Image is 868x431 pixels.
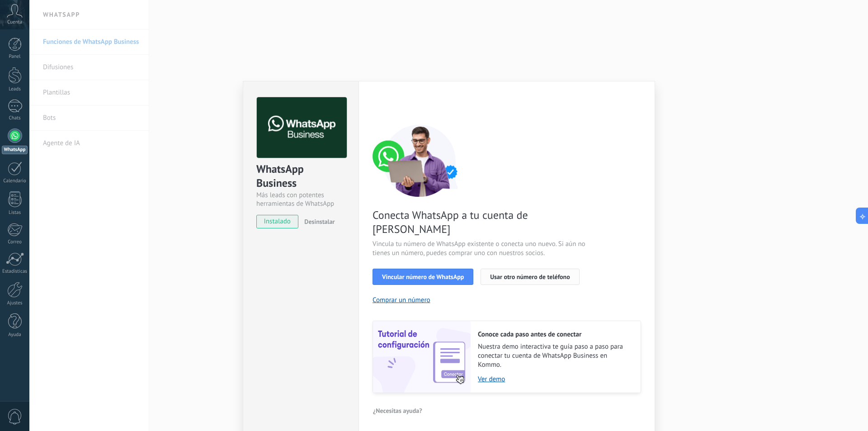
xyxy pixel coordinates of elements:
[2,300,28,306] div: Ajustes
[373,269,473,285] button: Vincular número de WhatsApp
[2,239,28,245] div: Correo
[373,404,423,417] button: ¿Necesitas ayuda?
[478,342,632,369] span: Nuestra demo interactiva te guía paso a paso para conectar tu cuenta de WhatsApp Business en Kommo.
[373,296,430,304] button: Comprar un número
[481,269,579,285] button: Usar otro número de teléfono
[257,215,298,228] span: instalado
[373,407,422,414] span: ¿Necesitas ayuda?
[2,269,28,275] div: Estadísticas
[2,54,28,60] div: Panel
[301,215,335,228] button: Desinstalar
[373,240,588,258] span: Vincula tu número de WhatsApp existente o conecta uno nuevo. Si aún no tienes un número, puedes c...
[478,330,632,339] h2: Conoce cada paso antes de conectar
[256,162,345,191] div: WhatsApp Business
[256,191,345,208] div: Más leads con potentes herramientas de WhatsApp
[304,218,335,226] span: Desinstalar
[257,97,347,158] img: logo_main.png
[382,274,464,280] span: Vincular número de WhatsApp
[7,19,22,25] span: Cuenta
[490,274,570,280] span: Usar otro número de teléfono
[2,332,28,338] div: Ayuda
[2,115,28,121] div: Chats
[2,146,28,154] div: WhatsApp
[2,210,28,216] div: Listas
[373,208,588,236] span: Conecta WhatsApp a tu cuenta de [PERSON_NAME]
[2,86,28,92] div: Leads
[478,375,632,384] a: Ver demo
[373,124,467,197] img: connect number
[2,178,28,184] div: Calendario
